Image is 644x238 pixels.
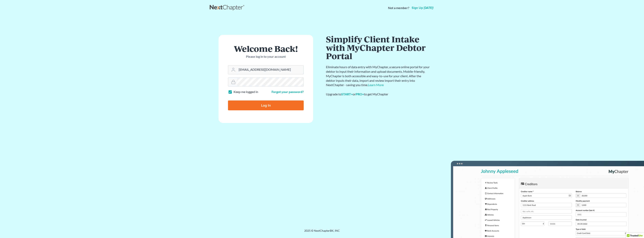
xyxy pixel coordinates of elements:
div: Upgrade to or to get MyChapter [326,92,430,97]
input: Log In [228,100,304,110]
a: START+ [341,92,353,96]
p: Please log in to your account [228,54,304,59]
a: Sign up [DATE]! [411,6,434,9]
label: Keep me logged in [234,90,258,94]
h1: Simplify Client Intake with MyChapter Debtor Portal [326,35,430,60]
h1: Welcome Back! [228,44,304,53]
p: Eliminate hours of data entry with MyChapter, a secure online portal for your debtor to input the... [326,65,430,87]
strong: Not a member? [388,6,409,10]
a: Forgot your password? [272,90,304,94]
a: PRO+ [356,92,364,96]
input: Email Address [237,65,303,74]
a: Learn More [368,83,384,87]
div: 2025 © NextChapterBK, INC [210,229,434,236]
